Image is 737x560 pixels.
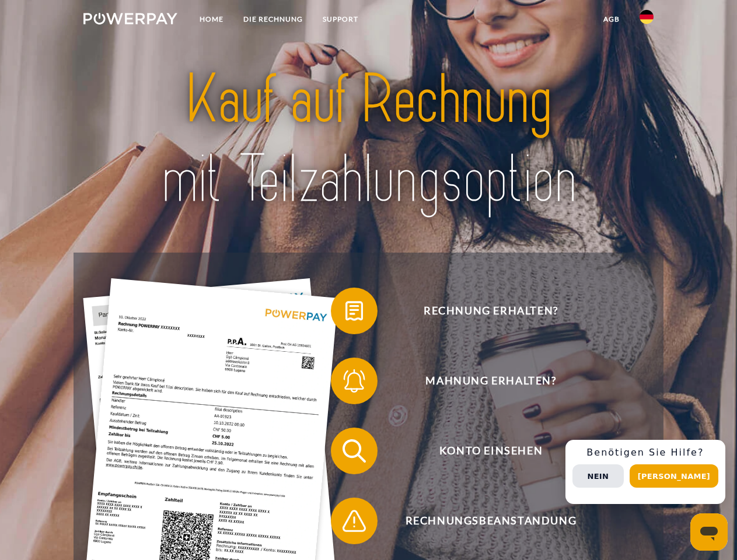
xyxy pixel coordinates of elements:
div: Schnellhilfe [565,440,725,504]
button: Konto einsehen [331,428,634,474]
a: SUPPORT [313,9,368,30]
span: Rechnung erhalten? [348,288,634,334]
img: qb_warning.svg [340,506,369,535]
button: [PERSON_NAME] [630,464,718,488]
img: qb_bell.svg [340,366,369,395]
a: agb [593,9,630,30]
button: Rechnung erhalten? [331,288,634,334]
img: qb_search.svg [340,436,369,466]
a: Home [190,9,233,30]
button: Mahnung erhalten? [331,358,634,404]
iframe: Schaltfläche zum Öffnen des Messaging-Fensters [690,513,728,551]
span: Rechnungsbeanstandung [348,498,634,544]
span: Konto einsehen [348,428,634,474]
span: Mahnung erhalten? [348,358,634,404]
img: de [640,10,654,24]
img: title-powerpay_de.svg [111,56,626,223]
img: logo-powerpay-white.svg [83,13,177,24]
a: DIE RECHNUNG [233,9,313,30]
h3: Benötigen Sie Hilfe? [572,447,718,459]
button: Rechnungsbeanstandung [331,498,634,544]
img: qb_bill.svg [340,296,369,325]
button: Nein [572,464,624,488]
